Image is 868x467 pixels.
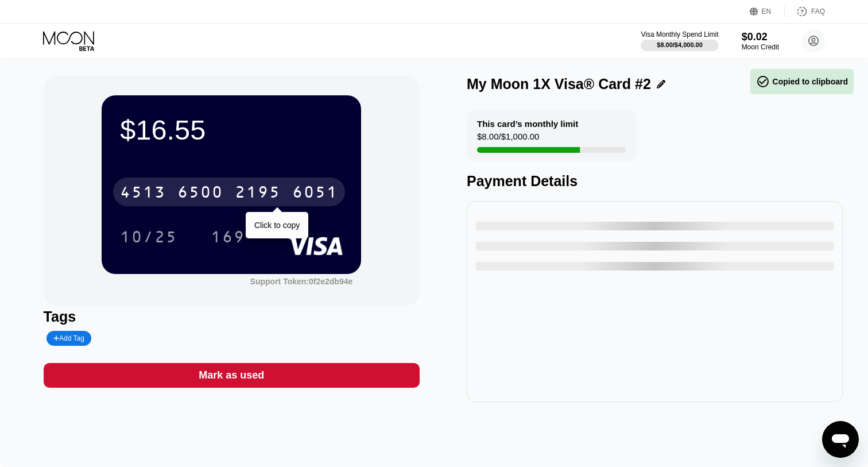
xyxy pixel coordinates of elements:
iframe: Button to launch messaging window [822,421,859,458]
div: Click to copy [254,221,300,230]
div: 10/25 [111,222,186,251]
div: Add Tag [53,334,84,342]
div: $16.55 [120,114,343,146]
div: 6051 [292,184,338,203]
div: Mark as used [199,369,264,382]
div: My Moon 1X Visa® Card #2 [467,76,651,92]
div: Payment Details [467,173,843,190]
div: Visa Monthly Spend Limit$8.00/$4,000.00 [641,30,718,51]
div: EN [750,6,785,17]
div: Copied to clipboard [756,75,848,88]
div: Support Token: 0f2e2db94e [250,277,353,286]
div: EN [762,7,772,16]
div: This card’s monthly limit [477,119,578,129]
div: 6500 [177,184,223,203]
span:  [756,75,770,88]
div: 10/25 [120,229,177,248]
div: $0.02 [742,31,779,43]
div: Moon Credit [742,43,779,51]
div: 169 [211,229,245,248]
div: 4513 [120,184,166,203]
div: 4513650021956051 [113,177,345,206]
div: Tags [44,308,420,325]
div: Mark as used [44,363,420,388]
div: 2195 [235,184,281,203]
div: $0.02Moon Credit [742,31,779,51]
div: FAQ [785,6,825,17]
div: $8.00 / $1,000.00 [477,132,539,147]
div: Support Token:0f2e2db94e [250,277,353,286]
div: Add Tag [46,331,91,346]
div: Visa Monthly Spend Limit [641,30,718,38]
div: $8.00 / $4,000.00 [657,41,703,48]
div: FAQ [811,7,825,16]
div: 169 [202,222,254,251]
